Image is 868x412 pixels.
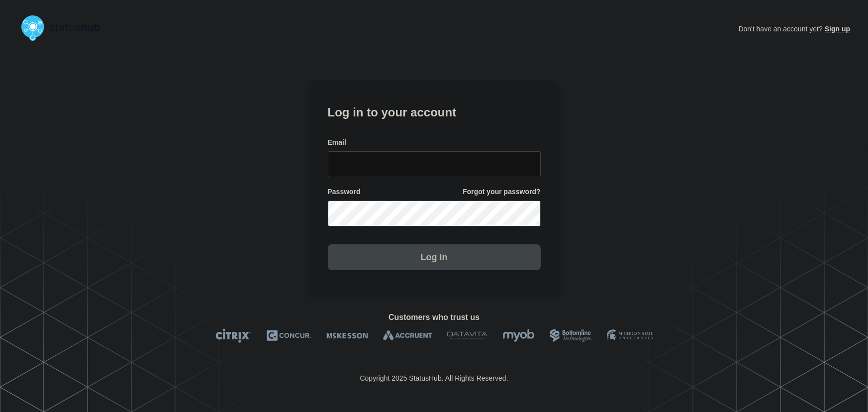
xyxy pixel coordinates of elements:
h1: Log in to your account [328,102,541,120]
img: myob logo [502,328,535,343]
img: Citrix logo [215,328,252,343]
input: password input [328,201,541,226]
img: McKesson logo [326,328,368,343]
img: Bottomline logo [550,328,592,343]
span: Password [328,187,361,197]
img: MSU logo [607,328,653,343]
img: StatusHub logo [18,12,112,44]
button: Log in [328,244,541,270]
img: Accruent logo [383,328,432,343]
span: Email [328,138,346,147]
input: email input [328,151,541,177]
p: Copyright 2025 StatusHub. All Rights Reserved. [360,374,508,382]
img: Concur logo [267,328,311,343]
a: Forgot your password? [463,187,540,197]
a: Sign up [823,25,850,33]
h2: Customers who trust us [18,313,850,322]
p: Don't have an account yet? [738,17,850,41]
img: DataVita logo [447,328,487,343]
